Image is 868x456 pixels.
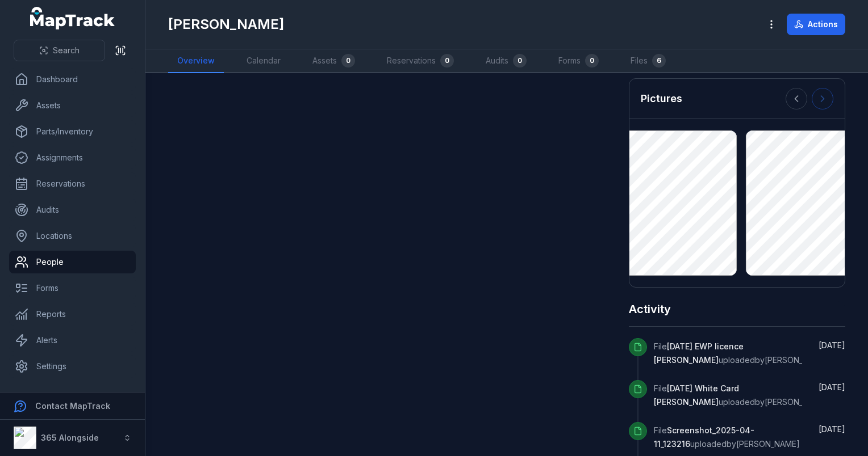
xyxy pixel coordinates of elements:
[9,251,136,273] a: People
[9,277,136,299] a: Forms
[303,49,364,73] a: Assets0
[168,49,224,73] a: Overview
[41,433,99,442] strong: 365 Alongside
[9,120,136,143] a: Parts/Inventory
[9,68,136,91] a: Dashboard
[237,49,290,73] a: Calendar
[440,54,454,67] div: 0
[654,425,754,449] span: Screenshot_2025-04-11_123216
[35,401,110,411] strong: Contact MapTrack
[819,382,845,392] span: [DATE]
[819,424,845,434] time: 18/09/2025, 9:50:47 am
[654,383,828,407] span: File uploaded by [PERSON_NAME]
[819,340,845,350] span: [DATE]
[585,54,599,67] div: 0
[9,199,136,221] a: Audits
[652,54,666,67] div: 6
[9,225,136,247] a: Locations
[341,54,355,67] div: 0
[477,49,536,73] a: Audits0
[9,329,136,352] a: Alerts
[787,14,845,35] button: Actions
[9,172,136,195] a: Reservations
[654,341,828,365] span: File uploaded by [PERSON_NAME]
[654,425,800,449] span: File uploaded by [PERSON_NAME]
[654,383,739,407] span: [DATE] White Card [PERSON_NAME]
[621,49,675,73] a: Files6
[549,49,608,73] a: Forms0
[513,54,527,67] div: 0
[9,146,136,169] a: Assignments
[9,303,136,326] a: Reports
[819,424,845,434] span: [DATE]
[819,382,845,392] time: 18/09/2025, 9:50:48 am
[30,7,115,29] a: MapTrack
[14,40,105,61] button: Search
[654,341,744,365] span: [DATE] EWP licence [PERSON_NAME]
[378,49,463,73] a: Reservations0
[629,301,671,317] h2: Activity
[9,355,136,378] a: Settings
[9,94,136,117] a: Assets
[53,45,80,56] span: Search
[819,340,845,350] time: 18/09/2025, 9:50:49 am
[168,15,284,33] h1: [PERSON_NAME]
[641,91,682,107] h3: Pictures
